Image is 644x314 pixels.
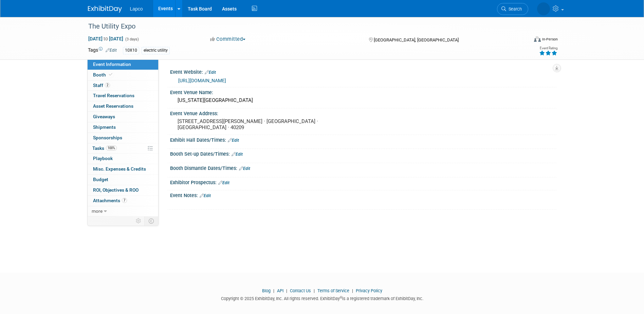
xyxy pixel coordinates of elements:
span: (3 days) [125,37,139,41]
span: more [92,208,103,214]
span: Shipments [93,124,116,130]
a: Travel Reservations [88,91,158,101]
a: Edit [228,138,239,143]
img: Format-Inperson.png [534,36,541,42]
a: Shipments [88,122,158,133]
img: Hayden Broussard [537,2,550,15]
span: Tasks [92,145,117,151]
span: ROI, Objectives & ROO [93,187,139,193]
a: Edit [106,48,117,53]
a: Edit [205,70,216,75]
span: | [272,288,276,293]
div: Event Venue Name: [170,87,556,96]
img: ExhibitDay [88,6,122,13]
span: | [350,288,355,293]
a: Asset Reservations [88,101,158,111]
a: Edit [218,180,229,185]
a: Booth [88,70,158,80]
div: Booth Dismantle Dates/Times: [170,163,556,172]
span: 7 [122,198,127,203]
a: Terms of Service [317,288,349,293]
a: more [88,206,158,216]
span: Playbook [93,156,113,161]
td: Personalize Event Tab Strip [133,216,145,225]
span: Sponsorships [93,135,122,140]
a: [URL][DOMAIN_NAME] [178,78,226,83]
a: ROI, Objectives & ROO [88,185,158,195]
span: [GEOGRAPHIC_DATA], [GEOGRAPHIC_DATA] [374,37,459,42]
div: electric utility [142,47,170,54]
span: Giveaways [93,114,115,119]
span: to [103,36,109,41]
td: Tags [88,47,117,54]
a: Staff2 [88,81,158,91]
a: Contact Us [290,288,311,293]
a: Edit [239,166,250,171]
a: Attachments7 [88,196,158,206]
pre: [STREET_ADDRESS][PERSON_NAME] · [GEOGRAPHIC_DATA] · [GEOGRAPHIC_DATA] · 40209 [178,118,324,130]
div: Booth Set-up Dates/Times: [170,149,556,158]
span: Attachments [93,198,127,203]
span: [DATE] [DATE] [88,36,124,42]
a: API [277,288,283,293]
span: Event Information [93,62,131,67]
a: Budget [88,175,158,185]
div: Event Venue Address: [170,108,556,117]
td: Toggle Event Tabs [144,216,158,225]
div: 10X10 [123,47,139,54]
a: Blog [262,288,271,293]
span: Search [506,6,522,12]
div: Event Website: [170,67,556,76]
div: [US_STATE][GEOGRAPHIC_DATA] [175,95,551,106]
a: Edit [232,152,243,157]
div: Event Rating [539,47,557,50]
span: Travel Reservations [93,93,134,98]
span: Budget [93,177,108,182]
a: Event Information [88,59,158,70]
div: Event Format [488,35,558,46]
span: Staff [93,83,110,88]
div: In-Person [542,37,558,42]
div: The Utility Expo [86,20,518,33]
i: Booth reservation complete [109,73,112,76]
span: Asset Reservations [93,103,133,109]
a: Sponsorships [88,133,158,143]
span: | [312,288,316,293]
div: Exhibit Hall Dates/Times: [170,135,556,144]
span: | [284,288,289,293]
a: Search [497,3,528,15]
div: Event Notes: [170,190,556,199]
a: Giveaways [88,112,158,122]
span: 2 [105,83,110,88]
a: Misc. Expenses & Credits [88,164,158,174]
span: Misc. Expenses & Credits [93,166,146,172]
span: Booth [93,72,114,77]
span: 100% [106,145,117,151]
a: Playbook [88,154,158,164]
button: Committed [208,36,248,43]
sup: ® [340,296,342,299]
a: Tasks100% [88,143,158,154]
a: Privacy Policy [356,288,382,293]
div: Exhibitor Prospectus: [170,177,556,186]
span: Lapco [130,6,143,12]
a: Edit [200,193,211,198]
